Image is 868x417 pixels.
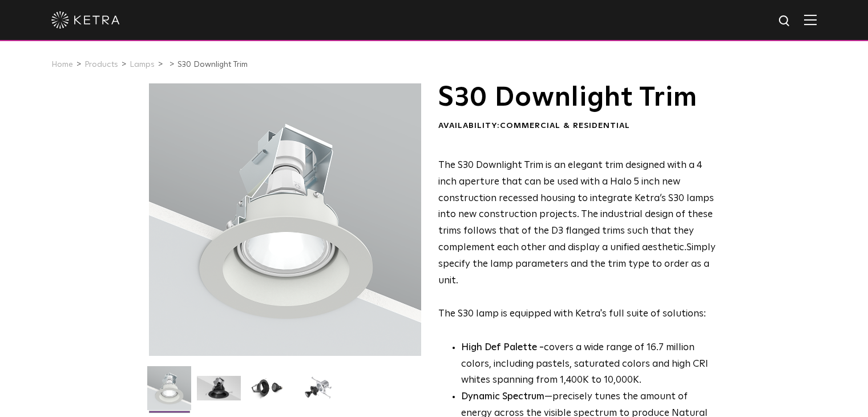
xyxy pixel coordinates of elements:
[778,14,792,29] img: search icon
[461,392,544,402] strong: Dynamic Spectrum
[51,61,73,69] a: Home
[461,343,544,352] strong: High Def Palette -
[438,243,716,286] span: Simply specify the lamp parameters and the trim type to order as a unit.​
[84,61,118,69] a: Products
[296,376,340,409] img: S30 Halo Downlight_Exploded_Black
[130,61,155,69] a: Lamps
[438,83,716,112] h1: S30 Downlight Trim
[804,14,817,25] img: Hamburger%20Nav.svg
[197,376,241,409] img: S30 Halo Downlight_Hero_Black_Gradient
[461,340,716,390] p: covers a wide range of 16.7 million colors, including pastels, saturated colors and high CRI whit...
[438,161,714,252] span: The S30 Downlight Trim is an elegant trim designed with a 4 inch aperture that can be used with a...
[438,158,716,323] p: The S30 lamp is equipped with Ketra's full suite of solutions:
[438,121,716,132] div: Availability:
[51,11,120,29] img: ketra-logo-2019-white
[247,376,290,409] img: S30 Halo Downlight_Table Top_Black
[177,61,248,69] a: S30 Downlight Trim
[500,122,630,130] span: Commercial & Residential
